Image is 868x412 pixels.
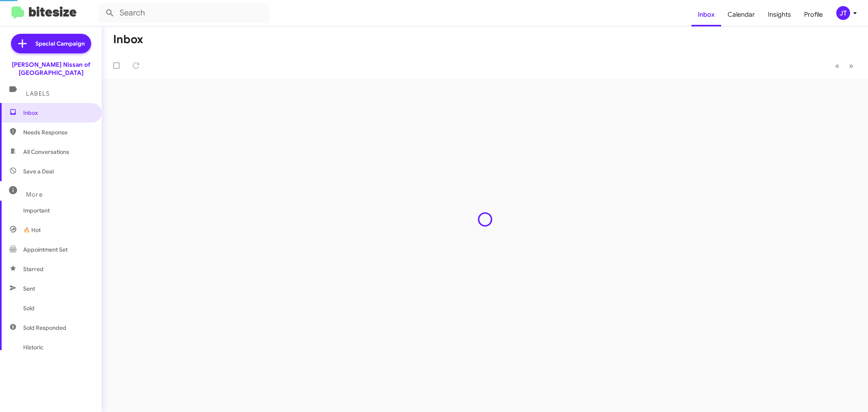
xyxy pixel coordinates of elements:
span: » [849,61,853,71]
a: Inbox [691,3,721,26]
button: Next [844,57,858,74]
a: Calendar [721,3,761,26]
span: 🔥 Hot [23,226,41,234]
div: JT [836,6,850,20]
span: Save a Deal [23,167,54,175]
nav: Page navigation example [831,57,858,74]
span: All Conversations [23,148,69,156]
span: Needs Response [23,128,92,136]
span: Sold [23,304,35,312]
span: « [835,61,840,71]
span: Historic [23,343,44,351]
button: Previous [830,57,844,74]
span: Labels [26,90,50,97]
input: Search [98,3,269,23]
span: Inbox [23,109,92,117]
span: Important [23,206,92,215]
button: JT [829,6,859,20]
span: Appointment Set [23,245,68,254]
span: Sent [23,285,35,293]
span: More [26,191,43,198]
a: Insights [761,3,798,26]
a: Special Campaign [11,34,91,53]
h1: Inbox [113,33,143,46]
span: Starred [23,265,44,273]
a: Profile [798,3,829,26]
span: Special Campaign [35,39,85,48]
span: Sold Responded [23,324,66,332]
